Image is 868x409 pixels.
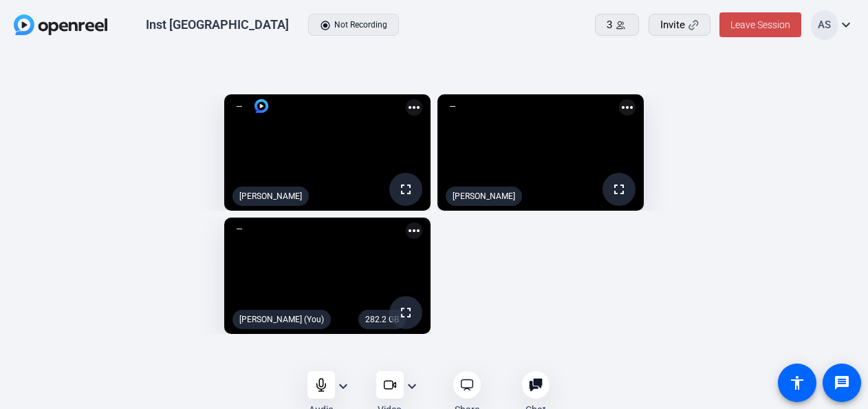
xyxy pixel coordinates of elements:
[446,187,522,206] div: [PERSON_NAME]
[649,14,710,36] button: Invite
[838,17,854,33] mat-icon: expand_more
[232,310,331,329] div: [PERSON_NAME] (You)
[358,310,406,329] div: 282.2 GB
[146,17,289,33] div: Inst [GEOGRAPHIC_DATA]
[14,14,107,35] img: OpenReel logo
[834,375,850,391] mat-icon: message
[719,12,801,37] button: Leave Session
[254,99,268,113] img: logo
[730,19,790,30] span: Leave Session
[398,304,414,321] mat-icon: fullscreen
[811,10,838,40] div: AS
[660,17,685,33] span: Invite
[335,378,351,395] mat-icon: expand_more
[406,222,422,239] mat-icon: more_horiz
[406,99,422,116] mat-icon: more_horiz
[595,14,639,36] button: 3
[619,99,636,116] mat-icon: more_horiz
[611,181,627,198] mat-icon: fullscreen
[607,17,612,33] span: 3
[789,375,805,391] mat-icon: accessibility
[404,378,420,395] mat-icon: expand_more
[232,187,309,206] div: [PERSON_NAME]
[398,181,414,198] mat-icon: fullscreen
